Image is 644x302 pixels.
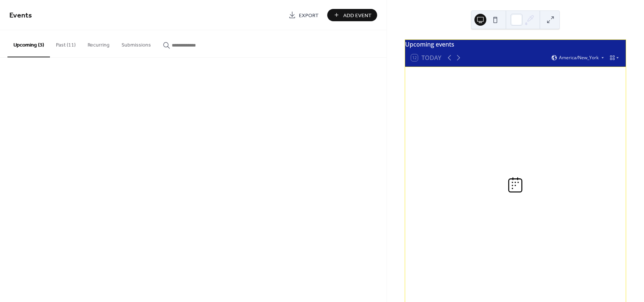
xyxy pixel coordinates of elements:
[116,30,157,57] button: Submissions
[559,55,599,60] span: America/New_York
[343,12,372,19] span: Add Event
[9,8,32,23] span: Events
[7,30,50,57] button: Upcoming (3)
[405,40,626,49] div: Upcoming events
[299,12,319,19] span: Export
[283,9,324,21] a: Export
[50,30,82,57] button: Past (11)
[82,30,116,57] button: Recurring
[327,9,377,21] button: Add Event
